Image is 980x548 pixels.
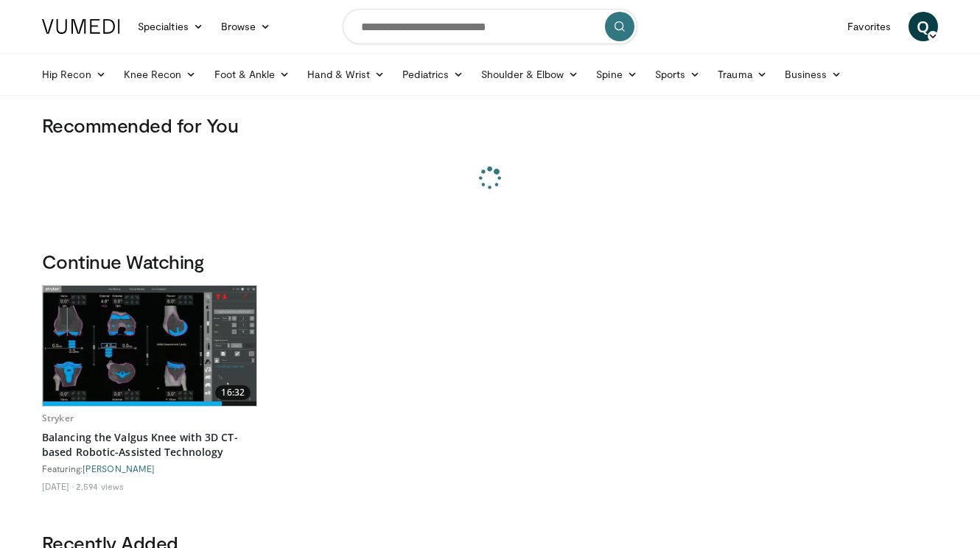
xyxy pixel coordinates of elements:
span: 16:32 [215,385,251,400]
a: Hand & Wrist [298,60,393,89]
a: Favorites [839,12,900,41]
a: Q [909,12,938,41]
a: Trauma [709,60,776,89]
li: 2,594 views [76,480,124,492]
a: Shoulder & Elbow [472,60,587,89]
input: Search topics, interventions [343,9,637,44]
h3: Recommended for You [42,113,938,137]
a: Stryker [42,412,74,424]
a: Browse [212,12,280,41]
a: [PERSON_NAME] [83,463,155,474]
a: Business [776,60,851,89]
a: Sports [646,60,710,89]
a: Foot & Ankle [206,60,299,89]
div: Featuring: [42,463,257,474]
h3: Continue Watching [42,250,938,273]
a: Hip Recon [33,60,115,89]
a: Balancing the Valgus Knee with 3D CT-based Robotic-Assisted Technology [42,430,257,460]
a: Specialties [129,12,212,41]
li: [DATE] [42,480,74,492]
img: aececb5f-a7d6-40bb-96d9-26cdf3a45450.620x360_q85_upscale.jpg [43,286,256,405]
a: 16:32 [43,286,256,406]
img: VuMedi Logo [42,19,120,34]
a: Spine [587,60,645,89]
a: Knee Recon [115,60,206,89]
a: Pediatrics [393,60,472,89]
